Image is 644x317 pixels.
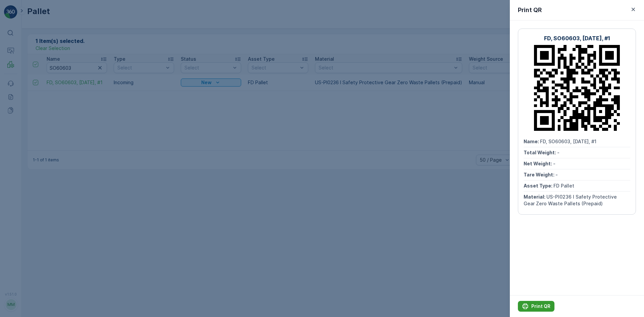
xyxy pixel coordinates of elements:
p: Print QR [531,303,550,310]
span: Asset Type : [524,183,553,189]
span: US-PI0236 I Safety Protective Gear Zero Waste Pallets (Prepaid) [524,194,618,206]
span: - [553,161,555,166]
span: Net Weight : [524,161,553,166]
span: - [557,150,559,155]
span: Total Weight : [524,150,557,155]
button: Print QR [518,301,554,312]
span: - [555,172,558,177]
span: FD, SO60603, [DATE], #1 [540,139,596,144]
span: FD Pallet [553,183,574,189]
span: Name : [524,139,540,144]
span: Material : [524,194,546,200]
p: FD, SO60603, [DATE], #1 [544,34,610,42]
span: Tare Weight : [524,172,555,177]
p: Print QR [518,5,542,15]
